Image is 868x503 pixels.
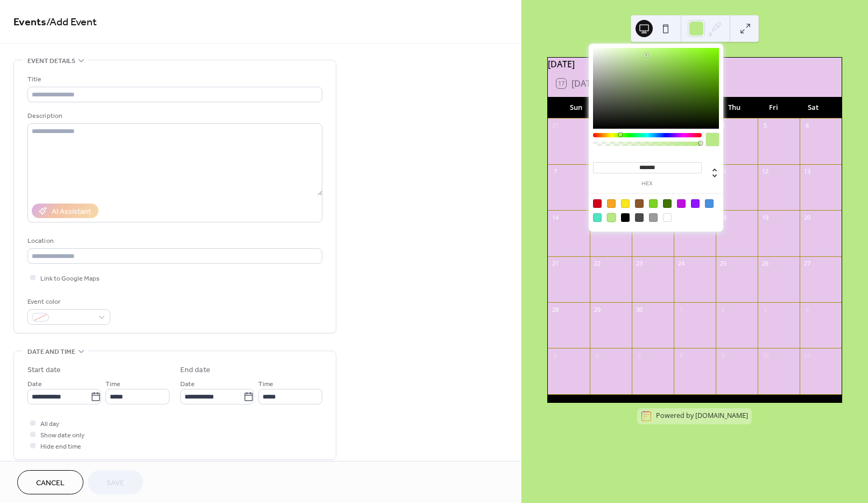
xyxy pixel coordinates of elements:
[556,97,596,118] div: Sun
[719,351,727,359] div: 9
[656,411,748,421] div: Powered by
[663,199,672,208] div: #417505
[27,365,61,376] div: Start date
[40,418,59,430] span: All day
[551,351,559,359] div: 5
[551,122,559,130] div: 31
[17,470,83,494] button: Cancel
[803,351,811,359] div: 11
[719,260,727,268] div: 25
[593,351,601,359] div: 6
[27,379,42,390] span: Date
[677,305,685,313] div: 1
[36,478,65,489] span: Cancel
[761,305,769,313] div: 3
[695,411,748,421] a: [DOMAIN_NAME]
[803,213,811,221] div: 20
[761,351,769,359] div: 10
[27,110,320,122] div: Description
[803,167,811,176] div: 13
[803,260,811,268] div: 27
[548,58,842,71] div: [DATE]
[649,213,658,222] div: #9B9B9B
[621,199,630,208] div: #F8E71C
[705,199,714,208] div: #4A90E2
[593,199,602,208] div: #D0021B
[803,305,811,313] div: 4
[635,305,643,313] div: 30
[13,12,46,33] a: Events
[40,441,81,452] span: Hide end time
[607,199,616,208] div: #F5A623
[40,273,100,284] span: Link to Google Maps
[803,122,811,130] div: 6
[46,12,97,33] span: / Add Event
[635,199,644,208] div: #8B572A
[551,305,559,313] div: 28
[649,199,658,208] div: #7ED321
[677,260,685,268] div: 24
[635,260,643,268] div: 23
[27,346,75,358] span: Date and time
[258,379,273,390] span: Time
[27,55,75,67] span: Event details
[761,122,769,130] div: 5
[551,260,559,268] div: 21
[719,305,727,313] div: 2
[663,213,672,222] div: #FFFFFF
[551,167,559,176] div: 7
[593,213,602,222] div: #50E3C2
[621,213,630,222] div: #000000
[180,365,210,376] div: End date
[761,260,769,268] div: 26
[105,379,121,390] span: Time
[27,74,320,85] div: Title
[677,199,686,208] div: #BD10E0
[677,351,685,359] div: 8
[761,167,769,176] div: 12
[691,199,700,208] div: #9013FE
[635,351,643,359] div: 7
[607,213,616,222] div: #B8E986
[27,235,320,247] div: Location
[593,305,601,313] div: 29
[593,181,702,187] label: hex
[593,260,601,268] div: 22
[40,430,84,441] span: Show date only
[715,97,754,118] div: Thu
[180,379,195,390] span: Date
[761,213,769,221] div: 19
[635,213,644,222] div: #4A4A4A
[27,296,108,308] div: Event color
[794,97,833,118] div: Sat
[551,213,559,221] div: 14
[754,97,793,118] div: Fri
